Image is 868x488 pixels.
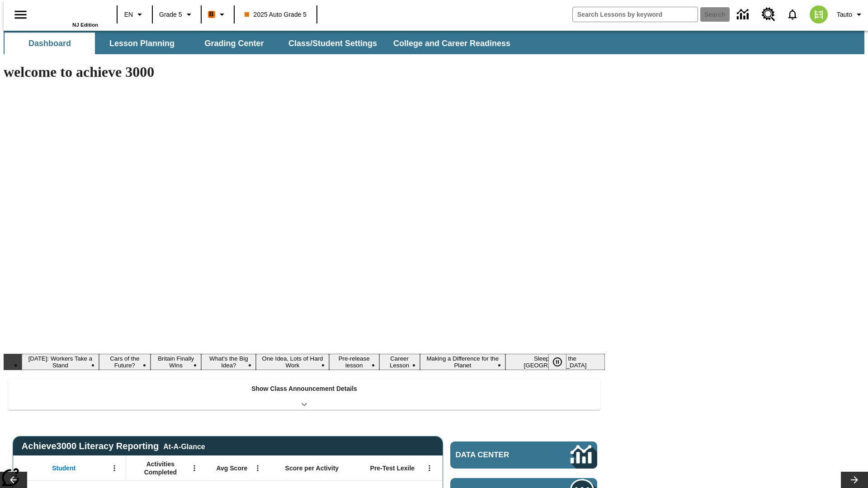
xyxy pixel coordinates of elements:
button: Grade: Grade 5, Select a grade [156,6,198,23]
button: Open Menu [108,461,121,475]
button: Slide 3 Britain Finally Wins [151,354,202,370]
span: Grade 5 [159,10,182,19]
button: Dashboard [5,33,95,54]
button: Language: EN, Select a language [120,6,149,23]
div: At-A-Glance [163,441,205,451]
span: Score per Activity [285,464,339,472]
button: Pause [548,354,566,370]
span: Pre-Test Lexile [370,464,415,472]
button: Boost Class color is orange. Change class color [204,6,231,23]
span: Achieve3000 Literacy Reporting [22,441,205,451]
span: Student [52,464,75,472]
button: Slide 6 Pre-release lesson [329,354,379,370]
button: Slide 5 One Idea, Lots of Hard Work [256,354,329,370]
div: Home [39,3,98,28]
button: Grading Center [189,33,279,54]
button: Open Menu [251,461,264,475]
button: Slide 7 Career Lesson [379,354,420,370]
span: EN [124,10,133,19]
button: Select a new avatar [804,3,833,26]
button: College and Career Readiness [386,33,518,54]
button: Slide 8 Making a Difference for the Planet [420,354,505,370]
h1: welcome to achieve 3000 [4,64,605,80]
p: Show Class Announcement Details [251,384,357,394]
span: Tauto [837,10,852,19]
a: Notifications [781,3,804,26]
a: Resource Center, Will open in new tab [756,2,781,27]
button: Profile/Settings [833,6,868,23]
button: Open Menu [188,461,201,475]
span: NJ Edition [72,22,98,28]
img: avatar image [810,5,828,23]
span: B [209,9,214,20]
button: Open Menu [423,461,436,475]
button: Slide 9 Sleepless in the Animal Kingdom [505,354,605,370]
input: search field [573,7,698,22]
button: Lesson carousel, Next [841,472,868,488]
span: Avg Score [216,464,247,472]
button: Slide 4 What's the Big Idea? [201,354,256,370]
a: Data Center [731,2,756,27]
span: Activities Completed [131,460,190,476]
div: Pause [548,354,576,370]
a: Data Center [450,441,597,469]
div: SubNavbar [4,31,864,54]
button: Class/Student Settings [281,33,384,54]
div: Show Class Announcement Details [8,379,600,410]
button: Slide 2 Cars of the Future? [99,354,151,370]
button: Lesson Planning [97,33,187,54]
span: Data Center [456,450,540,460]
a: Home [39,4,98,22]
div: SubNavbar [4,33,519,54]
button: Open side menu [7,1,34,28]
span: 2025 Auto Grade 5 [245,10,307,19]
button: Slide 1 Labor Day: Workers Take a Stand [22,354,99,370]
